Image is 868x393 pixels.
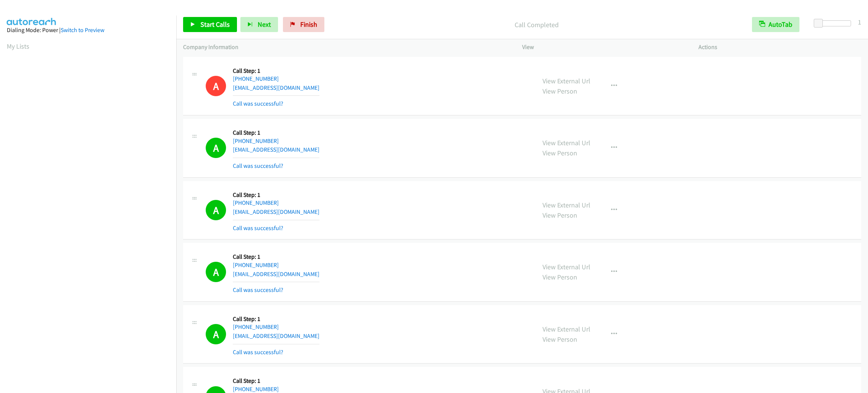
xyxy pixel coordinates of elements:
a: Call was successful? [233,348,283,356]
p: Call Completed [335,20,738,30]
a: View External Url [542,77,590,85]
a: [EMAIL_ADDRESS][DOMAIN_NAME] [233,270,319,278]
a: Call was successful? [233,224,283,232]
h1: A [206,76,226,96]
a: [PHONE_NUMBER] [233,261,279,269]
a: Finish [283,17,324,32]
a: Call was successful? [233,162,283,169]
a: View External Url [542,325,590,333]
iframe: Resource Center [846,166,868,226]
h5: Call Step: 1 [233,315,319,323]
h1: A [206,324,226,344]
a: View Person [542,211,577,220]
p: View [522,43,685,52]
p: Actions [698,43,861,52]
button: Next [240,17,278,32]
div: 1 [858,17,861,27]
div: Dialing Mode: Power | [7,26,170,35]
a: [EMAIL_ADDRESS][DOMAIN_NAME] [233,146,319,153]
span: Finish [300,20,317,29]
a: [EMAIL_ADDRESS][DOMAIN_NAME] [233,332,319,339]
a: View External Url [542,201,590,209]
a: View External Url [542,263,590,271]
a: Call was successful? [233,100,283,107]
h5: Call Step: 1 [233,377,319,385]
a: My Lists [7,42,29,51]
a: Start Calls [183,17,237,32]
h5: Call Step: 1 [233,253,319,261]
a: [EMAIL_ADDRESS][DOMAIN_NAME] [233,208,319,215]
a: [PHONE_NUMBER] [233,75,279,82]
h1: A [206,200,226,220]
a: View Person [542,149,577,157]
a: View Person [542,273,577,281]
a: [PHONE_NUMBER] [233,385,279,393]
a: [PHONE_NUMBER] [233,323,279,330]
a: Switch to Preview [61,26,104,34]
span: Next [258,20,271,29]
p: Company Information [183,43,509,52]
a: View Person [542,87,577,95]
h1: A [206,138,226,158]
button: AutoTab [752,17,799,32]
h5: Call Step: 1 [233,191,319,199]
span: Start Calls [200,20,230,29]
a: View Person [542,335,577,344]
a: [PHONE_NUMBER] [233,199,279,206]
h5: Call Step: 1 [233,67,319,75]
a: [PHONE_NUMBER] [233,137,279,144]
a: View External Url [542,138,590,147]
h1: A [206,262,226,282]
h5: Call Step: 1 [233,129,319,137]
a: [EMAIL_ADDRESS][DOMAIN_NAME] [233,84,319,91]
a: Call was successful? [233,286,283,293]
